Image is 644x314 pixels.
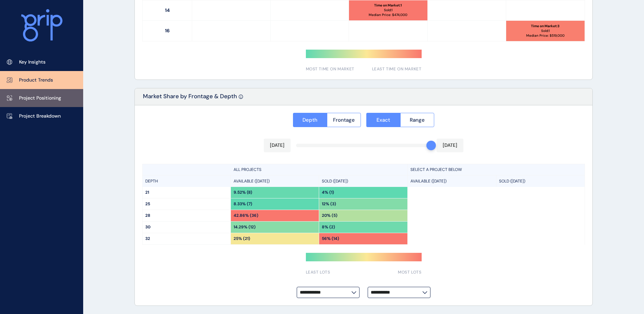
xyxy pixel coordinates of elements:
p: SELECT A PROJECT BELOW [410,167,462,173]
p: 56% (14) [322,236,339,242]
p: SOLD ([DATE]) [499,178,525,184]
p: Median Price: $ 519,000 [526,33,565,38]
p: Sold: 1 [384,8,392,13]
p: Product Trends [19,77,53,84]
p: 14 [143,0,192,20]
p: 28 [145,213,228,219]
p: 8% (2) [322,224,335,230]
p: 25 [145,201,228,207]
span: Exact [376,117,390,123]
span: Depth [302,117,317,123]
button: Depth [293,113,327,127]
span: Range [410,117,425,123]
p: Time on Market : 1 [374,3,402,8]
p: 16 [143,21,192,41]
button: Exact [366,113,400,127]
span: Frontage [333,117,355,123]
p: 25% (21) [234,236,250,242]
button: Range [400,113,435,127]
p: [DATE] [443,142,457,149]
p: Project Breakdown [19,113,61,120]
p: [DATE] [270,142,284,149]
p: 8.33% (7) [234,201,252,207]
p: Time on Market : 3 [531,24,559,29]
p: 9.52% (8) [234,190,252,195]
p: Sold: 1 [541,29,550,33]
span: LEAST LOTS [306,269,330,275]
p: SOLD ([DATE]) [322,178,348,184]
p: 12% (3) [322,201,336,207]
p: 14.29% (12) [234,224,256,230]
p: DEPTH [145,178,158,184]
span: MOST TIME ON MARKET [306,66,354,72]
p: AVAILABLE ([DATE]) [410,178,446,184]
span: MOST LOTS [398,269,421,275]
p: Median Price: $ 474,000 [369,13,407,17]
p: Market Share by Frontage & Depth [143,92,237,105]
p: 30 [145,224,228,230]
button: Frontage [327,113,361,127]
p: 4% (1) [322,190,334,195]
p: 21 [145,190,228,195]
p: 42.86% (36) [234,213,258,219]
p: Project Positioning [19,95,61,102]
span: LEAST TIME ON MARKET [372,66,422,72]
p: Key Insights [19,59,45,66]
p: 32 [145,236,228,242]
p: 20% (5) [322,213,337,219]
p: ALL PROJECTS [234,167,261,173]
p: AVAILABLE ([DATE]) [234,178,270,184]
